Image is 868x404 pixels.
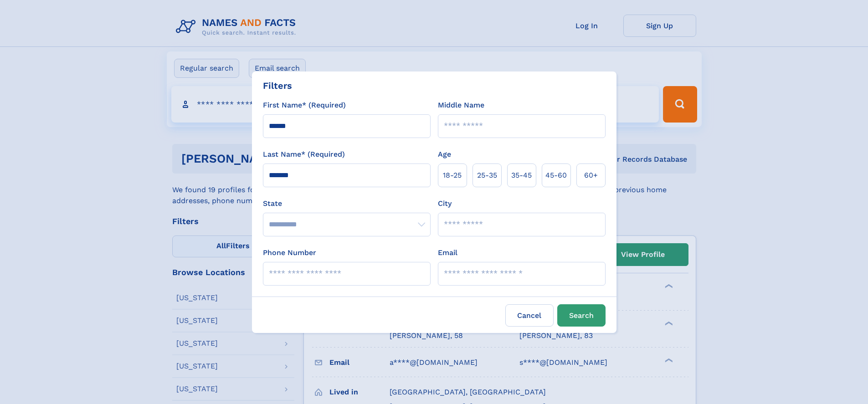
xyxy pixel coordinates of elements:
[438,247,457,258] label: Email
[438,100,484,111] label: Middle Name
[438,149,451,160] label: Age
[438,198,452,209] label: City
[545,170,567,181] span: 45‑60
[584,170,598,181] span: 60+
[443,170,462,181] span: 18‑25
[263,79,292,92] div: Filters
[263,247,316,258] label: Phone Number
[263,198,431,209] label: State
[263,100,346,111] label: First Name* (Required)
[263,149,345,160] label: Last Name* (Required)
[511,170,532,181] span: 35‑45
[505,304,554,327] label: Cancel
[557,304,606,327] button: Search
[477,170,497,181] span: 25‑35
